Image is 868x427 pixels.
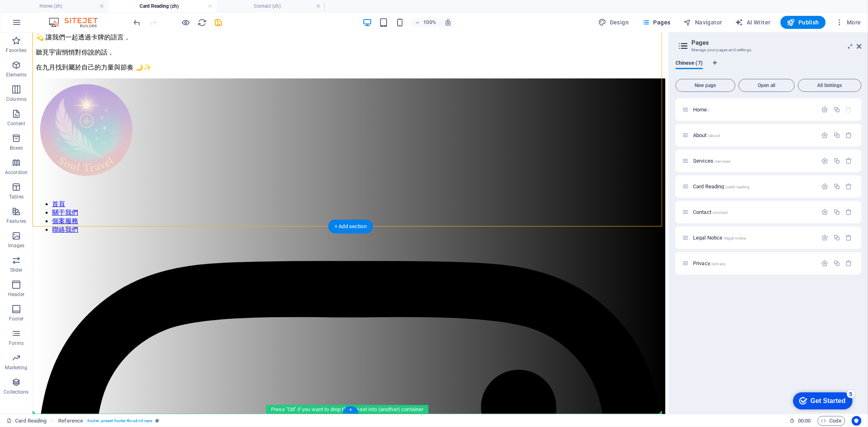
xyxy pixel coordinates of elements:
[9,194,24,200] p: Tables
[642,18,670,26] span: Pages
[595,16,632,29] div: Design (Ctrl+Alt+Y)
[693,183,750,190] span: Card Reading
[818,416,845,426] button: Code
[804,418,805,424] span: :
[822,260,829,267] div: Settings
[846,183,853,190] div: Remove
[679,83,732,88] span: New page
[833,260,840,267] div: Duplicate
[10,267,23,273] p: Slider
[691,39,861,46] h2: Pages
[822,132,829,139] div: Settings
[595,16,632,29] button: Design
[691,261,818,266] div: Privacy/privacy
[712,210,728,215] span: /contact
[822,234,829,241] div: Settings
[156,418,160,423] i: This element is a customizable preset
[6,72,27,78] p: Elements
[58,2,66,10] div: 5
[835,18,861,26] span: More
[693,132,720,138] span: Click to open page
[4,389,28,395] p: Collections
[833,234,840,241] div: Duplicate
[781,16,826,29] button: Publish
[821,416,842,426] span: Code
[693,209,728,215] span: Contact
[58,416,159,426] nav: breadcrumb
[214,18,223,27] i: Save (Ctrl+S)
[725,185,750,189] span: /card-reading
[711,261,726,266] span: /privacy
[10,145,23,151] p: Boxes
[680,16,726,29] button: Navigator
[328,220,373,233] div: + Add section
[833,106,840,113] div: Duplicate
[822,106,829,113] div: Settings
[108,2,216,11] h4: Card Reading (zh)
[214,17,223,27] button: save
[8,291,24,298] p: Header
[638,16,673,29] button: Pages
[846,132,853,139] div: Remove
[735,18,771,26] span: AI Writer
[423,17,436,27] h6: 100%
[5,169,28,176] p: Accordion
[691,46,845,54] h3: Manage your pages and settings
[693,235,746,241] span: Legal Notice
[802,83,858,88] span: All Settings
[739,79,795,92] button: Open all
[676,58,703,70] span: Chinese (7)
[132,17,142,27] button: undo
[676,79,735,92] button: New page
[846,209,853,216] div: Remove
[86,416,152,426] span: . footer .preset-footer-thrud-v3-care
[832,16,864,29] button: More
[708,108,710,112] span: /
[22,9,57,16] div: Get Started
[691,235,818,240] div: Legal Notice/legal-notice
[9,340,24,346] p: Forms
[444,19,452,26] i: On resize automatically adjust zoom level to fit chosen device.
[846,157,853,164] div: Remove
[846,106,853,113] div: The startpage cannot be deleted
[833,183,840,190] div: Duplicate
[691,184,818,189] div: Card Reading/card-reading
[693,107,710,113] span: Click to open page
[7,416,46,426] a: Click to cancel selection. Double-click to open Pages
[822,157,829,164] div: Settings
[742,83,791,88] span: Open all
[691,107,818,112] div: Home/
[714,159,730,163] span: /services
[6,47,26,54] p: Favorites
[411,17,440,27] button: 100%
[846,234,853,241] div: Remove
[4,4,64,21] div: Get Started 5 items remaining, 0% complete
[6,96,26,102] p: Columns
[833,209,840,216] div: Duplicate
[798,416,811,426] span: 00 00
[691,209,818,215] div: Contact/contact
[7,218,26,224] p: Features
[822,183,829,190] div: Settings
[684,18,722,26] span: Navigator
[47,17,108,27] img: Editor Logo
[58,416,83,426] span: Click to select. Double-click to edit
[197,17,207,27] button: reload
[732,16,774,29] button: AI Writer
[708,133,720,138] span: /about
[846,260,853,267] div: Remove
[787,18,819,26] span: Publish
[693,158,730,164] span: Click to open page
[693,260,726,266] span: Click to open page
[5,364,27,371] p: Marketing
[676,60,861,76] div: Language Tabs
[724,236,746,240] span: /legal-notice
[833,157,840,164] div: Duplicate
[133,18,142,27] i: Undo: Paste (Ctrl+Z)
[833,132,840,139] div: Duplicate
[691,158,818,163] div: Services/services
[7,120,25,127] p: Content
[852,416,861,426] button: Usercentrics
[691,133,818,138] div: About/about
[599,18,629,26] span: Design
